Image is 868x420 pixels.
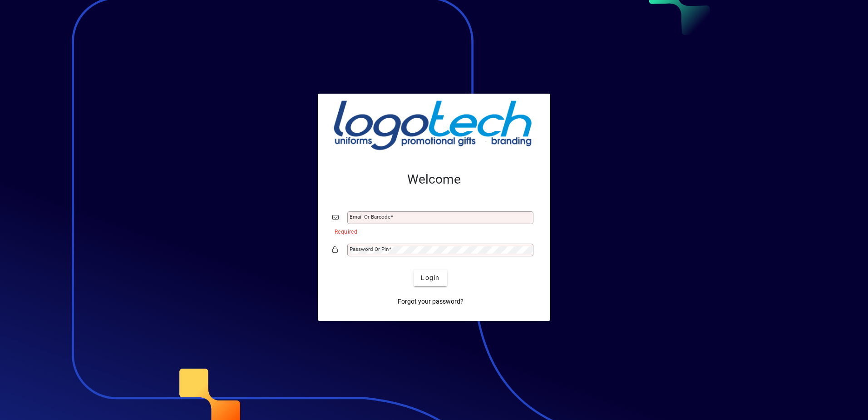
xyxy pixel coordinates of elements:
[398,297,464,306] span: Forgot your password?
[421,273,439,283] span: Login
[335,226,528,236] mat-error: Required
[350,214,390,220] mat-label: Email or Barcode
[394,294,467,310] a: Forgot your password?
[350,246,389,252] mat-label: Password or Pin
[414,270,447,286] button: Login
[332,172,536,187] h2: Welcome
